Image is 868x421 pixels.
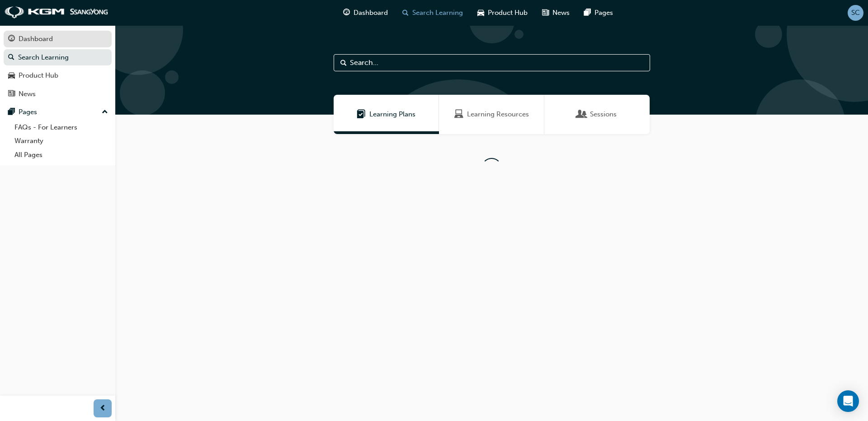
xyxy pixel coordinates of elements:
a: news-iconNews [535,4,577,22]
button: Pages [4,104,112,120]
a: SessionsSessions [544,95,650,134]
span: Dashboard [354,8,388,18]
span: Sessions [577,109,586,120]
span: pages-icon [584,7,591,19]
span: Sessions [590,109,617,120]
a: Learning PlansLearning Plans [334,95,439,134]
span: pages-icon [8,108,15,116]
div: Pages [19,107,37,117]
span: car-icon [8,72,15,80]
div: News [19,89,36,99]
a: Warranty [11,134,112,148]
a: FAQs - For Learners [11,120,112,134]
a: car-iconProduct Hub [470,4,535,22]
button: SC [848,5,863,21]
span: SC [851,8,860,18]
span: search-icon [402,7,409,19]
span: Learning Plans [369,109,415,120]
span: guage-icon [343,7,350,19]
span: car-icon [477,7,484,19]
span: Learning Plans [357,109,366,120]
span: guage-icon [8,35,15,43]
span: Learning Resources [467,109,529,120]
span: news-icon [8,90,15,98]
div: Open Intercom Messenger [837,390,859,412]
a: pages-iconPages [577,4,620,22]
a: Product Hub [4,67,112,84]
div: Product Hub [19,70,58,81]
span: Search [340,58,347,68]
span: Search Learning [412,8,463,18]
a: guage-iconDashboard [336,4,395,22]
span: up-icon [102,106,108,118]
a: Learning ResourcesLearning Resources [439,95,544,134]
a: Search Learning [4,49,112,66]
span: News [552,8,570,18]
span: Product Hub [488,8,528,18]
span: Pages [594,8,613,18]
input: Search... [334,54,650,71]
img: kgm [5,6,108,19]
a: All Pages [11,148,112,162]
a: search-iconSearch Learning [395,4,470,22]
a: Dashboard [4,31,112,47]
span: Learning Resources [454,109,463,120]
span: search-icon [8,54,14,62]
button: DashboardSearch LearningProduct HubNews [4,29,112,104]
a: News [4,86,112,102]
div: Dashboard [19,34,53,44]
span: news-icon [542,7,549,19]
span: prev-icon [99,403,106,414]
